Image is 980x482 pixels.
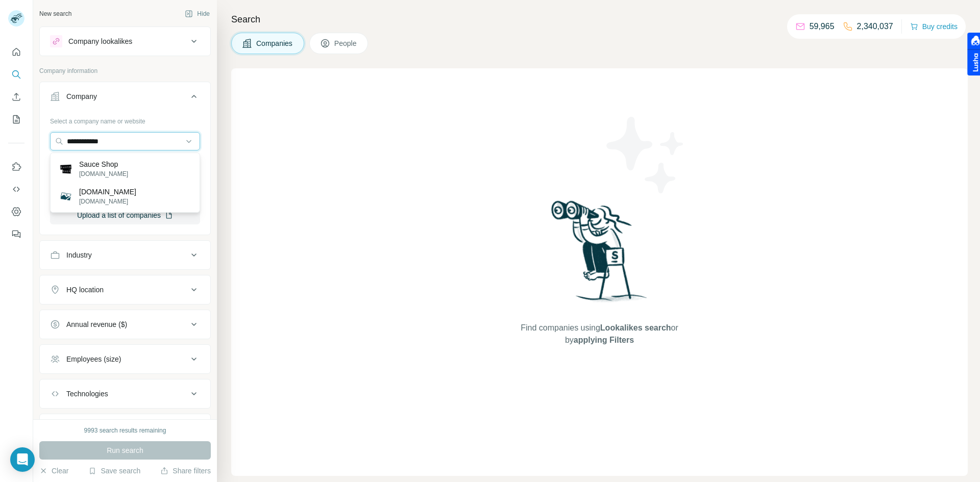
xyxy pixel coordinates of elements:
[59,189,73,204] img: sauceshop.com
[8,225,24,243] button: Feedback
[39,466,68,476] button: Clear
[574,336,634,344] span: applying Filters
[68,36,132,46] div: Company lookalikes
[231,12,968,27] h4: Search
[334,38,358,48] span: People
[79,187,136,197] p: [DOMAIN_NAME]
[79,159,128,169] p: Sauce Shop
[50,206,200,224] button: Upload a list of companies
[910,19,958,34] button: Buy credits
[160,466,211,476] button: Share filters
[8,202,24,221] button: Dashboard
[547,198,653,312] img: Surfe Illustration - Woman searching with binoculars
[66,389,108,399] div: Technologies
[66,319,127,329] div: Annual revenue ($)
[59,162,73,176] img: Sauce Shop
[79,197,136,206] p: [DOMAIN_NAME]
[178,6,217,21] button: Hide
[39,66,211,75] p: Company information
[10,447,35,472] div: Open Intercom Messenger
[66,91,97,102] div: Company
[79,169,128,179] p: [DOMAIN_NAME]
[8,88,24,106] button: Enrich CSV
[84,426,166,435] div: 9993 search results remaining
[40,29,210,54] button: Company lookalikes
[40,243,210,267] button: Industry
[8,110,24,129] button: My lists
[8,180,24,198] button: Use Surfe API
[40,416,210,441] button: Keywords
[600,109,692,201] img: Surfe Illustration - Stars
[256,38,293,48] span: Companies
[857,20,893,33] p: 2,340,037
[66,285,104,295] div: HQ location
[66,250,92,260] div: Industry
[810,20,835,33] p: 59,965
[8,43,24,61] button: Quick start
[40,382,210,406] button: Technologies
[8,65,24,84] button: Search
[40,312,210,337] button: Annual revenue ($)
[66,354,121,364] div: Employees (size)
[600,323,671,332] span: Lookalikes search
[40,347,210,371] button: Employees (size)
[39,9,71,18] div: New search
[40,277,210,302] button: HQ location
[50,113,200,126] div: Select a company name or website
[518,322,681,346] span: Find companies using or by
[88,466,140,476] button: Save search
[40,84,210,113] button: Company
[8,158,24,176] button: Use Surfe on LinkedIn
